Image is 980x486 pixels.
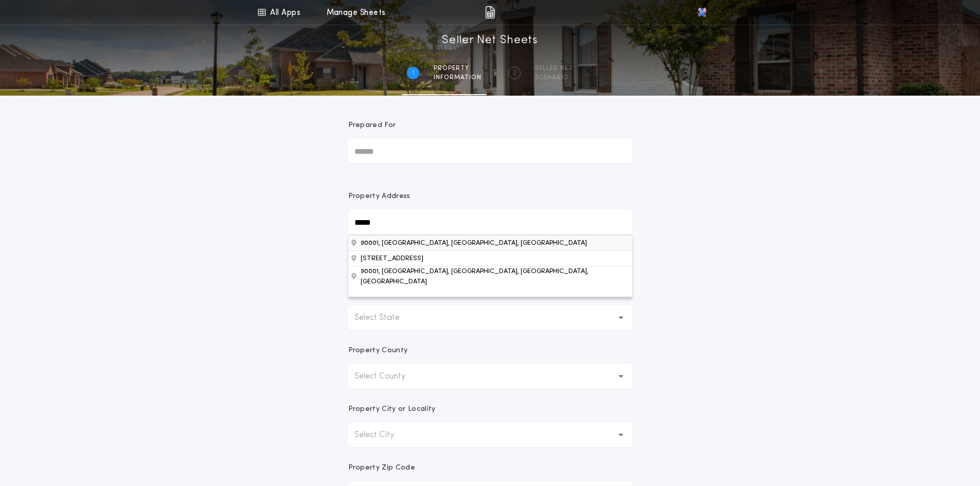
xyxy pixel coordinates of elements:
button: Select State [348,305,632,330]
p: Select City [354,429,411,441]
p: Property Zip Code [348,463,415,473]
input: Prepared For [348,139,632,164]
img: img [485,6,495,19]
button: Property Address[STREET_ADDRESS]90001, [GEOGRAPHIC_DATA], [GEOGRAPHIC_DATA], [GEOGRAPHIC_DATA], [... [348,235,632,250]
h1: Seller Net Sheets [442,32,538,49]
img: vs-icon [697,7,707,17]
p: Select County [354,370,422,383]
p: Property County [348,346,408,356]
p: Property Address [348,191,632,202]
h2: 2 [513,69,516,77]
button: Property Address90001, [GEOGRAPHIC_DATA], [GEOGRAPHIC_DATA], [GEOGRAPHIC_DATA][STREET_ADDRESS] [348,266,632,286]
p: Property City or Locality [348,404,436,415]
button: Select City [348,423,632,447]
span: SELLER NET [535,64,573,73]
button: Select County [348,364,632,389]
span: Property [434,64,482,73]
span: SCENARIO [535,74,573,82]
p: Prepared For [348,120,396,131]
span: information [434,74,482,82]
button: Property Address90001, [GEOGRAPHIC_DATA], [GEOGRAPHIC_DATA], [GEOGRAPHIC_DATA]90001, [GEOGRAPHIC_... [348,250,632,266]
p: Select State [354,312,416,324]
h2: 1 [412,69,414,77]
